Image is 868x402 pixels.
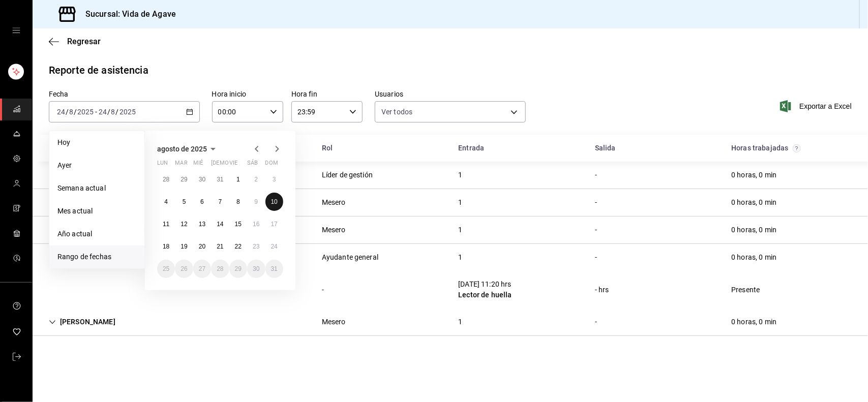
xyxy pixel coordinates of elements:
button: 16 de agosto de 2025 [247,215,265,233]
button: 7 de agosto de 2025 [211,193,229,211]
abbr: domingo [265,160,278,170]
button: 12 de agosto de 2025 [175,215,193,233]
div: Row [33,217,868,244]
abbr: 6 de agosto de 2025 [200,198,204,205]
h3: Sucursal: Vida de Agave [77,8,176,20]
abbr: 28 de julio de 2025 [163,176,169,183]
button: 19 de agosto de 2025 [175,237,193,256]
div: Cell [724,221,785,239]
div: Row [33,162,868,189]
button: 4 de agosto de 2025 [157,193,175,211]
button: 8 de agosto de 2025 [229,193,247,211]
button: 31 de agosto de 2025 [265,260,283,278]
div: Row [33,189,868,217]
abbr: 22 de agosto de 2025 [235,243,242,250]
abbr: 2 de agosto de 2025 [254,176,258,183]
abbr: 29 de julio de 2025 [181,176,187,183]
button: 22 de agosto de 2025 [229,237,247,256]
input: -- [98,108,107,116]
button: 24 de agosto de 2025 [265,237,283,256]
label: Fecha [49,91,200,98]
div: Cell [314,193,354,212]
button: 26 de agosto de 2025 [175,260,193,278]
input: -- [69,108,74,116]
button: 23 de agosto de 2025 [247,237,265,256]
span: Exportar a Excel [782,100,852,112]
button: 31 de julio de 2025 [211,170,229,189]
abbr: 31 de agosto de 2025 [271,265,278,272]
span: / [66,108,69,116]
div: Row [33,308,868,336]
button: 25 de agosto de 2025 [157,260,175,278]
div: HeadCell [587,139,724,158]
div: Cell [451,221,471,239]
div: Cell [724,166,785,184]
button: 17 de agosto de 2025 [265,215,283,233]
button: 28 de agosto de 2025 [211,260,229,278]
div: Cell [451,275,520,304]
span: Año actual [57,229,136,239]
label: Usuarios [375,91,526,98]
label: Hora inicio [212,91,283,98]
div: Ayudante general [322,252,378,263]
label: Hora fin [291,91,363,98]
div: Cell [724,248,785,267]
span: Hoy [57,137,136,148]
span: Regresar [67,37,101,46]
abbr: 25 de agosto de 2025 [163,265,169,272]
button: 14 de agosto de 2025 [211,215,229,233]
div: Cell [451,248,471,267]
div: Cell [724,281,768,299]
div: Cell [451,313,471,331]
svg: El total de horas trabajadas por usuario es el resultado de la suma redondeada del registro de ho... [793,144,801,152]
abbr: 8 de agosto de 2025 [236,198,240,205]
span: / [107,108,110,116]
span: / [116,108,119,116]
div: Cell [41,313,124,331]
div: Row [33,271,868,308]
abbr: 21 de agosto de 2025 [217,243,223,250]
button: 28 de julio de 2025 [157,170,175,189]
button: 3 de agosto de 2025 [265,170,283,189]
input: ---- [77,108,94,116]
abbr: 4 de agosto de 2025 [164,198,168,205]
button: open drawer [12,26,20,35]
button: 1 de agosto de 2025 [229,170,247,189]
div: [DATE] 11:20 hrs [459,279,512,290]
div: Cell [587,166,605,184]
div: Cell [41,248,124,267]
abbr: 12 de agosto de 2025 [181,221,187,228]
abbr: lunes [157,160,168,170]
button: 29 de agosto de 2025 [229,260,247,278]
abbr: miércoles [193,160,203,170]
div: Cell [314,221,354,239]
div: Cell [724,313,785,331]
button: 6 de agosto de 2025 [193,193,211,211]
button: 5 de agosto de 2025 [175,193,193,211]
button: 11 de agosto de 2025 [157,215,175,233]
button: 30 de julio de 2025 [193,170,211,189]
abbr: 29 de agosto de 2025 [235,265,242,272]
abbr: jueves [211,160,271,170]
span: / [74,108,77,116]
div: Cell [587,281,617,299]
abbr: 7 de agosto de 2025 [219,198,222,205]
span: - [95,108,97,116]
abbr: sábado [247,160,258,170]
div: Cell [314,248,386,267]
div: Cell [41,166,124,184]
abbr: 14 de agosto de 2025 [217,221,223,228]
span: Mes actual [57,206,136,217]
button: 9 de agosto de 2025 [247,193,265,211]
button: 18 de agosto de 2025 [157,237,175,256]
button: 2 de agosto de 2025 [247,170,265,189]
div: Cell [587,248,605,267]
abbr: 24 de agosto de 2025 [271,243,278,250]
abbr: 10 de agosto de 2025 [271,198,278,205]
div: Row [33,244,868,271]
div: Reporte de asistencia [49,63,148,78]
div: Cell [724,193,785,212]
abbr: 31 de julio de 2025 [217,176,223,183]
abbr: 1 de agosto de 2025 [236,176,240,183]
abbr: 28 de agosto de 2025 [217,265,223,272]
